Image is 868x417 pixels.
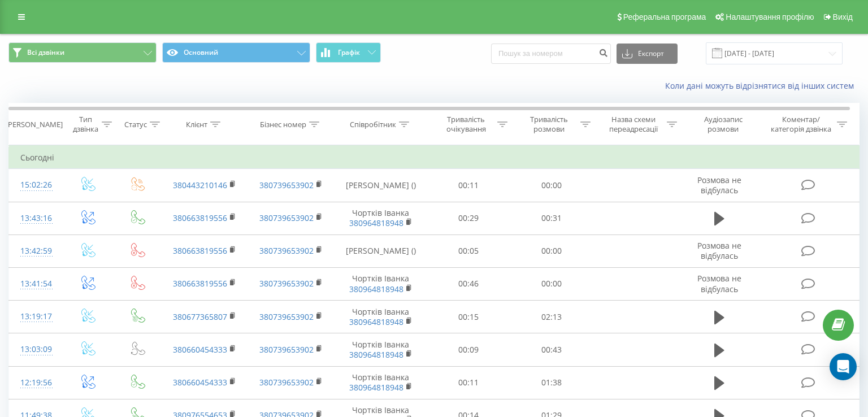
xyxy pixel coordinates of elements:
[173,180,227,190] a: 380443210146
[510,333,593,366] td: 00:43
[768,115,834,134] div: Коментар/категорія дзвінка
[726,12,814,21] span: Налаштування профілю
[334,234,427,267] td: [PERSON_NAME] ()
[20,174,51,196] div: 15:02:26
[334,267,427,300] td: Чортків Іванка
[20,240,51,262] div: 13:42:59
[665,80,860,91] a: Коли дані можуть відрізнятися вiд інших систем
[173,377,227,388] a: 380660454333
[510,267,593,300] td: 00:00
[437,115,494,134] div: Тривалість очікування
[349,382,403,393] a: 380964818948
[259,180,314,190] a: 380739653902
[830,353,857,380] div: Open Intercom Messenger
[259,245,314,256] a: 380739653902
[162,42,310,63] button: Основний
[20,273,51,295] div: 13:41:54
[349,316,403,327] a: 380964818948
[427,202,510,234] td: 00:29
[259,344,314,355] a: 380739653902
[510,234,593,267] td: 00:00
[510,366,593,399] td: 01:38
[72,115,99,134] div: Тип дзвінка
[173,212,227,223] a: 380663819556
[173,278,227,289] a: 380663819556
[520,115,578,134] div: Тривалість розмови
[697,273,741,294] span: Розмова не відбулась
[349,218,403,228] a: 380964818948
[259,278,314,289] a: 380739653902
[623,12,706,21] span: Реферальна програма
[173,344,227,355] a: 380660454333
[338,49,360,57] span: Графік
[20,306,51,328] div: 13:19:17
[259,212,314,223] a: 380739653902
[349,349,403,360] a: 380964818948
[173,245,227,256] a: 380663819556
[20,372,51,394] div: 12:19:56
[173,311,227,322] a: 380677365807
[427,169,510,202] td: 00:11
[604,115,664,134] div: Назва схеми переадресації
[6,120,63,129] div: [PERSON_NAME]
[124,120,147,129] div: Статус
[427,333,510,366] td: 00:09
[491,44,611,64] input: Пошук за номером
[259,377,314,388] a: 380739653902
[334,366,427,399] td: Чортків Іванка
[510,301,593,333] td: 02:13
[349,284,403,294] a: 380964818948
[334,333,427,366] td: Чортків Іванка
[833,12,853,21] span: Вихід
[350,120,396,129] div: Співробітник
[316,42,381,63] button: Графік
[260,120,306,129] div: Бізнес номер
[510,169,593,202] td: 00:00
[27,48,64,57] span: Всі дзвінки
[427,234,510,267] td: 00:05
[20,207,51,229] div: 13:43:16
[259,311,314,322] a: 380739653902
[617,44,678,64] button: Експорт
[510,202,593,234] td: 00:31
[334,301,427,333] td: Чортків Іванка
[8,42,157,63] button: Всі дзвінки
[697,175,741,196] span: Розмова не відбулась
[690,115,757,134] div: Аудіозапис розмови
[334,202,427,234] td: Чортків Іванка
[427,267,510,300] td: 00:46
[427,366,510,399] td: 00:11
[20,338,51,360] div: 13:03:09
[697,240,741,261] span: Розмова не відбулась
[427,301,510,333] td: 00:15
[334,169,427,202] td: [PERSON_NAME] ()
[186,120,207,129] div: Клієнт
[9,146,860,169] td: Сьогодні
